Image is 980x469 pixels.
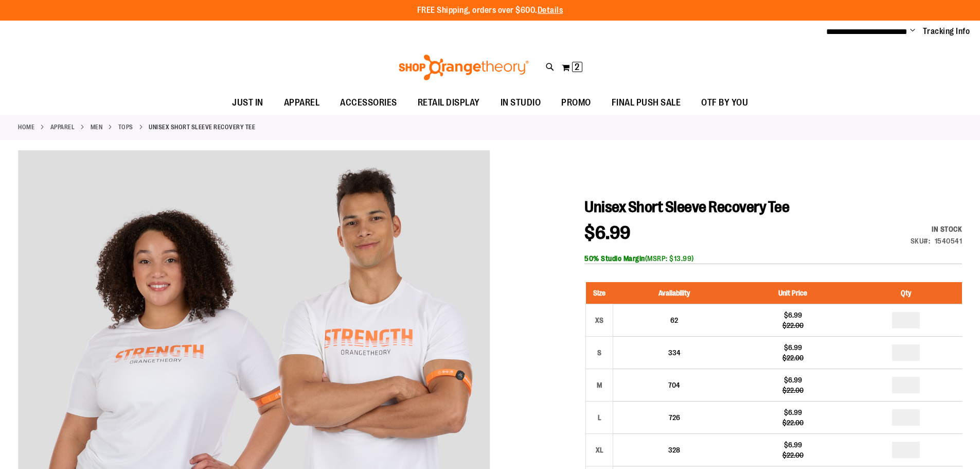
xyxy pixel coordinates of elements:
span: APPAREL [284,91,320,114]
div: 1540541 [935,236,963,246]
span: PROMO [561,91,591,114]
div: $6.99 [740,375,845,385]
div: L [592,410,607,425]
div: $22.00 [740,450,845,460]
div: XS [592,312,607,328]
a: OTF BY YOU [691,91,758,115]
a: ACCESSORIES [330,91,407,115]
span: JUST IN [232,91,263,114]
img: Shop Orangetheory [397,55,530,80]
a: PROMO [551,91,601,115]
a: Tops [118,123,133,132]
span: 726 [669,413,680,422]
button: Account menu [910,26,915,37]
div: $6.99 [740,407,845,418]
div: $6.99 [740,440,845,450]
th: Availability [613,282,736,304]
div: M [592,377,607,393]
div: $22.00 [740,385,845,395]
span: 328 [668,446,680,454]
div: XL [592,442,607,458]
div: $6.99 [740,342,845,353]
span: Unisex Short Sleeve Recovery Tee [584,198,789,216]
div: Availability [911,224,963,234]
p: FREE Shipping, orders over $600. [417,5,563,16]
th: Unit Price [735,282,850,304]
div: $22.00 [740,418,845,428]
a: Details [538,6,563,15]
a: JUST IN [222,91,274,115]
span: 62 [670,316,678,324]
span: $6.99 [584,222,631,244]
a: MEN [91,123,103,132]
strong: SKU [911,237,931,245]
div: (MSRP: $13.99) [584,253,962,264]
span: 2 [575,62,579,72]
span: 334 [668,349,681,357]
a: APPAREL [274,91,330,114]
div: In stock [911,224,963,234]
a: RETAIL DISPLAY [407,91,490,115]
div: $22.00 [740,320,845,331]
span: RETAIL DISPLAY [418,91,480,114]
div: $22.00 [740,353,845,363]
span: OTF BY YOU [701,91,748,114]
span: FINAL PUSH SALE [612,91,681,114]
span: ACCESSORIES [340,91,397,114]
a: IN STUDIO [490,91,551,115]
strong: Unisex Short Sleeve Recovery Tee [149,123,255,132]
a: APPAREL [50,123,75,132]
a: Tracking Info [923,26,970,37]
div: S [592,345,607,360]
span: 704 [668,381,680,389]
th: Size [586,282,613,304]
span: IN STUDIO [501,91,541,114]
div: $6.99 [740,310,845,320]
b: 50% Studio Margin [584,254,645,263]
th: Qty [850,282,962,304]
a: FINAL PUSH SALE [601,91,691,115]
a: Home [18,123,34,132]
